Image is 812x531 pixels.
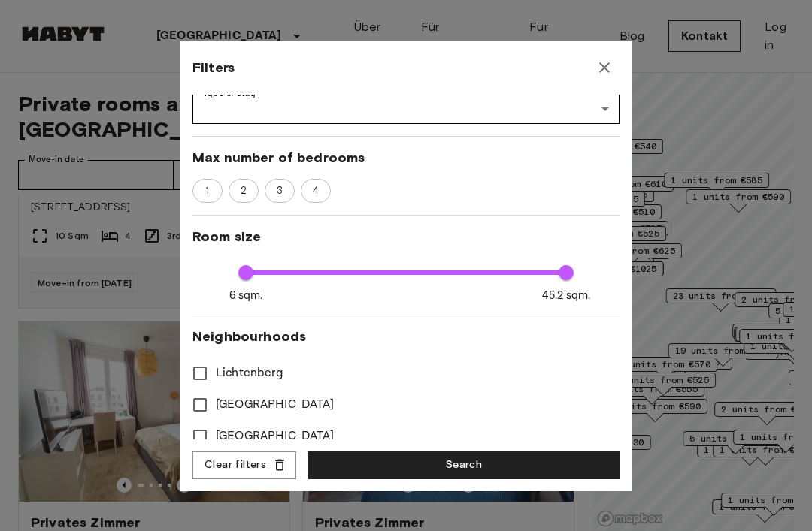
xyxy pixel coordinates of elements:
[203,87,256,100] label: Type of stay
[229,179,259,203] div: 2
[308,451,620,479] button: Search
[304,183,327,198] span: 4
[265,179,295,203] div: 3
[192,149,620,167] span: Max number of bedrooms
[192,59,235,77] span: Filters
[301,179,331,203] div: 4
[216,396,335,414] span: [GEOGRAPHIC_DATA]
[192,327,620,345] span: Neighbourhoods
[232,183,255,198] span: 2
[216,427,335,445] span: [GEOGRAPHIC_DATA]
[268,183,291,198] span: 3
[229,288,263,303] span: 6 sqm.
[542,288,590,303] span: 45.2 sqm.
[192,179,223,203] div: 1
[197,183,217,198] span: 1
[216,364,283,382] span: Lichtenberg
[192,451,296,479] button: Clear filters
[192,228,620,246] span: Room size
